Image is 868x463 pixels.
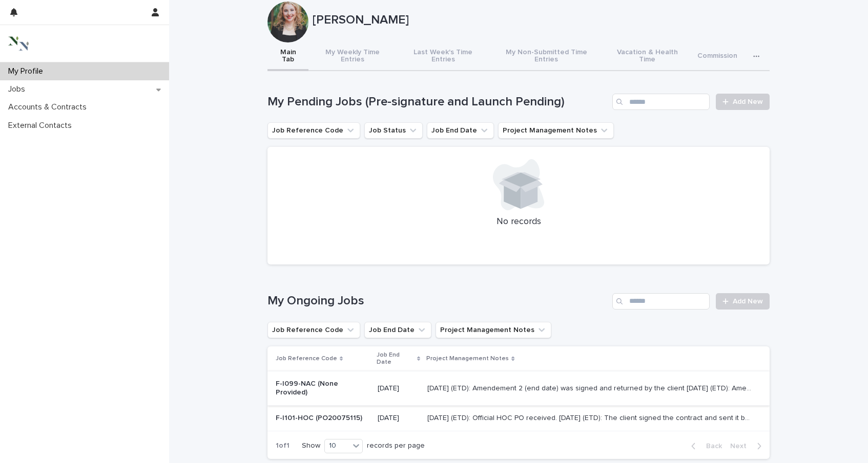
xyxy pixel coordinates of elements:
[683,442,726,451] button: Back
[427,382,755,393] p: August 7, 2025 (ETD): Amendement 2 (end date) was signed and returned by the client July 31, 2025...
[4,121,80,130] p: External Contacts
[378,384,420,393] p: [DATE]
[733,98,763,105] span: Add New
[612,293,710,310] input: Search
[489,42,604,71] button: My Non-Submitted Time Entries
[700,443,722,450] span: Back
[4,102,95,112] p: Accounts & Contracts
[276,380,369,397] p: F-I099-NAC (None Provided)
[267,294,608,308] h1: My Ongoing Jobs
[4,84,33,94] p: Jobs
[436,322,551,338] button: Project Management Notes
[8,33,29,54] img: 3bAFpBnQQY6ys9Fa9hsD
[397,42,489,71] button: Last Week's Time Entries
[726,442,770,451] button: Next
[612,94,710,110] input: Search
[267,405,770,431] tr: F-I101-HOC (PO20075115)[DATE][DATE] (ETD): Official HOC PO received. [DATE] (ETD): The client sig...
[377,349,415,368] p: Job End Date
[267,322,360,338] button: Job Reference Code
[313,13,766,28] p: [PERSON_NAME]
[267,95,608,109] h1: My Pending Jobs (Pre-signature and Launch Pending)
[426,353,509,364] p: Project Management Notes
[4,67,51,76] p: My Profile
[267,433,298,458] p: 1 of 1
[364,122,423,139] button: Job Status
[267,371,770,406] tr: F-I099-NAC (None Provided)[DATE][DATE] (ETD): Amendement 2 (end date) was signed and returned by ...
[325,440,349,451] div: 10
[367,442,425,450] p: records per page
[730,443,753,450] span: Next
[308,42,397,71] button: My Weekly Time Entries
[276,414,369,423] p: F-I101-HOC (PO20075115)
[691,42,743,71] button: Commission
[498,122,614,139] button: Project Management Notes
[267,122,360,139] button: Job Reference Code
[276,353,337,364] p: Job Reference Code
[716,94,770,110] a: Add New
[280,216,757,228] p: No records
[427,412,755,423] p: May 22, 2025 (ETD): Official HOC PO received. May 14, 2025 (ETD): The client signed the contract ...
[302,442,320,450] p: Show
[267,42,308,71] button: Main Tab
[716,293,770,310] a: Add New
[378,414,420,423] p: [DATE]
[364,322,431,338] button: Job End Date
[604,42,691,71] button: Vacation & Health Time
[427,122,494,139] button: Job End Date
[733,298,763,305] span: Add New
